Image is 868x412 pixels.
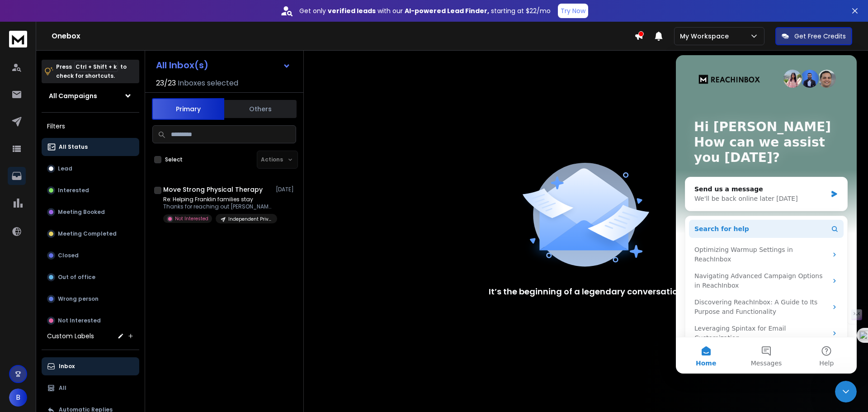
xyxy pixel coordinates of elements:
[835,381,857,403] iframe: Intercom live chat
[775,27,852,45] button: Get Free Credits
[58,317,101,324] p: Not Interested
[163,196,272,203] p: Re: Helping Franklin families stay
[42,87,139,105] button: All Campaigns
[58,295,99,303] p: Wrong person
[9,31,27,47] img: logo
[58,208,105,216] p: Meeting Booked
[156,61,208,70] h1: All Inbox(s)
[276,186,296,193] p: [DATE]
[42,138,139,156] button: All Status
[42,181,139,199] button: Interested
[49,91,97,100] h1: All Campaigns
[42,246,139,265] button: Closed
[58,252,79,259] p: Closed
[42,203,139,221] button: Meeting Booked
[299,6,551,15] p: Get only with our starting at $22/mo
[9,388,27,407] button: B
[561,6,585,15] p: Try Now
[59,143,88,151] p: All Status
[42,160,139,178] button: Lead
[59,384,66,392] p: All
[156,78,176,89] span: 23 / 23
[228,216,272,223] p: Independent Private Pay OT and PT
[42,379,139,397] button: All
[178,78,238,89] h3: Inboxes selected
[794,32,846,41] p: Get Free Credits
[42,268,139,286] button: Out of office
[42,290,139,308] button: Wrong person
[405,6,489,15] strong: AI-powered Lead Finder,
[58,187,89,194] p: Interested
[52,31,634,42] h1: Onebox
[42,357,139,375] button: Inbox
[163,203,272,210] p: Thanks for reaching out [PERSON_NAME]!
[56,62,127,81] p: Press to check for shortcuts.
[224,99,297,119] button: Others
[175,215,208,222] p: Not Interested
[58,230,117,237] p: Meeting Completed
[58,274,95,281] p: Out of office
[74,62,118,72] span: Ctrl + Shift + k
[165,156,183,163] label: Select
[42,120,139,133] h3: Filters
[489,285,683,298] p: It’s the beginning of a legendary conversation
[42,225,139,243] button: Meeting Completed
[558,4,588,18] button: Try Now
[47,331,94,341] h3: Custom Labels
[58,165,72,172] p: Lead
[680,32,732,41] p: My Workspace
[59,363,75,370] p: Inbox
[163,185,263,194] h1: Move Strong Physical Therapy
[152,98,224,120] button: Primary
[42,312,139,330] button: Not Interested
[676,55,857,374] iframe: Intercom live chat
[328,6,376,15] strong: verified leads
[149,56,298,74] button: All Inbox(s)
